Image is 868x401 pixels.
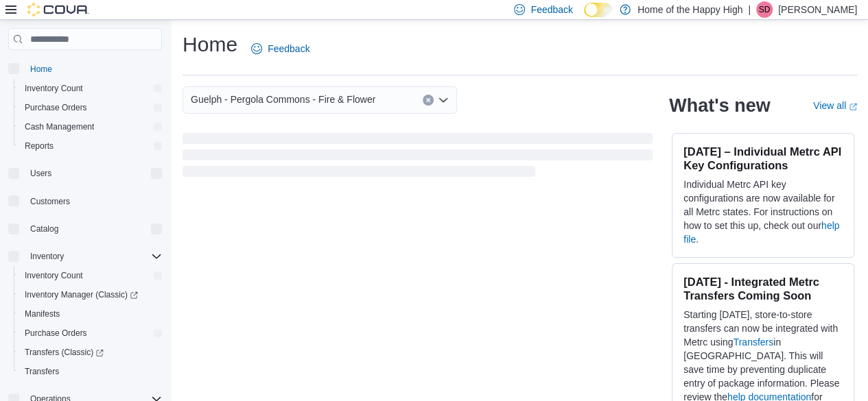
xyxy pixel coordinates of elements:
[813,100,857,111] a: View allExternal link
[19,138,162,154] span: Reports
[25,221,162,237] span: Catalog
[25,121,94,132] span: Cash Management
[25,141,54,151] span: Reports
[438,95,449,106] button: Open list of options
[25,248,162,265] span: Inventory
[191,91,375,108] span: Guelph - Pergola Commons - Fire & Flower
[27,3,89,16] img: Cova
[25,366,59,377] span: Transfers
[25,221,64,237] button: Catalog
[19,287,162,303] span: Inventory Manager (Classic)
[19,267,89,284] a: Inventory Count
[30,64,52,75] span: Home
[19,99,162,116] span: Purchase Orders
[683,145,843,172] h3: [DATE] – Individual Metrc API Key Configurations
[19,119,162,135] span: Cash Management
[25,193,162,210] span: Customers
[19,306,65,322] a: Manifests
[19,344,162,361] span: Transfers (Classic)
[30,196,70,207] span: Customers
[14,266,167,285] button: Inventory Count
[25,165,162,182] span: Users
[748,1,751,18] p: |
[30,168,51,179] span: Users
[25,102,87,113] span: Purchase Orders
[683,178,843,246] p: Individual Metrc API key configurations are now available for all Metrc states. For instructions ...
[778,1,857,18] p: [PERSON_NAME]
[25,248,69,265] button: Inventory
[25,165,57,182] button: Users
[14,324,167,343] button: Purchase Orders
[669,95,770,117] h2: What's new
[14,285,167,304] a: Inventory Manager (Classic)
[14,304,167,324] button: Manifests
[25,60,162,77] span: Home
[25,289,138,300] span: Inventory Manager (Classic)
[14,98,167,117] button: Purchase Orders
[25,270,83,281] span: Inventory Count
[584,3,613,17] input: Dark Mode
[19,306,162,322] span: Manifests
[19,363,162,380] span: Transfers
[19,325,93,341] a: Purchase Orders
[25,61,58,77] a: Home
[14,362,167,381] button: Transfers
[3,191,167,211] button: Customers
[25,83,83,94] span: Inventory Count
[19,267,162,284] span: Inventory Count
[25,328,87,339] span: Purchase Orders
[183,136,653,180] span: Loading
[733,337,773,348] a: Transfers
[756,1,773,18] div: Sarah Dunlop
[30,223,58,234] span: Catalog
[3,219,167,239] button: Catalog
[268,42,309,56] span: Feedback
[849,103,857,111] svg: External link
[25,308,60,319] span: Manifests
[14,343,167,362] a: Transfers (Classic)
[25,347,104,358] span: Transfers (Classic)
[3,247,167,266] button: Inventory
[183,31,237,58] h1: Home
[19,325,162,341] span: Purchase Orders
[14,136,167,156] button: Reports
[25,193,75,210] a: Customers
[3,58,167,78] button: Home
[19,344,109,361] a: Transfers (Classic)
[14,117,167,136] button: Cash Management
[19,363,64,380] a: Transfers
[759,1,771,18] span: SD
[530,3,572,16] span: Feedback
[19,138,59,154] a: Reports
[3,164,167,183] button: Users
[19,99,93,116] a: Purchase Orders
[246,35,315,62] a: Feedback
[14,79,167,98] button: Inventory Count
[30,251,64,262] span: Inventory
[19,80,162,97] span: Inventory Count
[423,95,434,106] button: Clear input
[19,287,143,303] a: Inventory Manager (Classic)
[584,17,585,18] span: Dark Mode
[19,80,89,97] a: Inventory Count
[19,119,99,135] a: Cash Management
[683,275,843,302] h3: [DATE] - Integrated Metrc Transfers Coming Soon
[637,1,742,18] p: Home of the Happy High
